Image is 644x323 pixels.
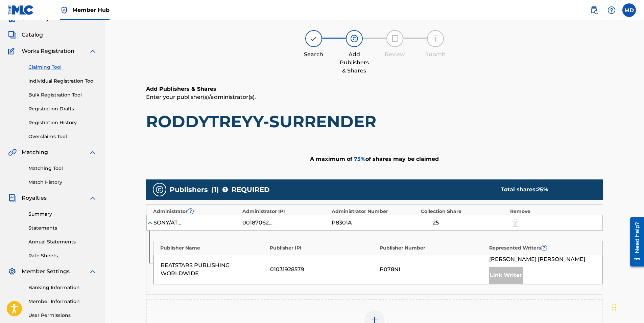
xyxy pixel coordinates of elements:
[242,208,328,215] div: Administrator IPI
[156,186,164,194] img: publishers
[625,215,644,269] iframe: Resource Center
[22,267,70,276] span: Member Settings
[8,15,49,23] a: SummarySummary
[22,148,48,156] span: Matching
[8,148,17,156] img: Matching
[22,31,43,39] span: Catalog
[337,50,371,75] div: Add Publishers & Shares
[28,252,97,259] a: Rate Sheets
[622,3,636,17] div: User Menu
[541,245,547,251] span: ?
[28,298,97,305] a: Member Information
[421,208,507,215] div: Collection Share
[146,93,603,101] p: Enter your publisher(s)/administrator(s).
[89,148,97,156] img: expand
[28,91,97,99] a: Bulk Registration Tool
[72,6,110,14] span: Member Hub
[28,119,97,126] a: Registration History
[380,265,486,274] div: P078NI
[28,78,97,85] a: Individual Registration Tool
[232,185,270,195] span: REQUIRED
[431,35,439,43] img: step indicator icon for Submit
[612,297,616,318] div: Drag
[510,208,596,215] div: Remove
[22,194,47,202] span: Royalties
[380,244,486,252] div: Publisher Number
[310,35,318,43] img: step indicator icon for Search
[222,187,228,192] span: ?
[8,267,16,276] img: Member Settings
[89,267,97,276] img: expand
[161,261,267,278] div: BEATSTARS PUBLISHING WORLDWIDE
[419,50,452,59] div: Submit
[28,238,97,245] a: Annual Statements
[607,6,616,14] img: help
[28,64,97,71] a: Claiming Tool
[354,156,365,162] span: 75 %
[22,47,74,55] span: Works Registration
[28,165,97,172] a: Matching Tool
[28,224,97,232] a: Statements
[170,185,208,195] span: Publishers
[8,31,16,39] img: Catalog
[28,133,97,140] a: Overclaims Tool
[8,31,43,39] a: CatalogCatalog
[188,209,193,214] span: ?
[297,50,331,59] div: Search
[146,111,603,132] h1: RODDYTREYY-SURRENDER
[147,219,153,226] img: expand-cell-toggle
[489,255,585,263] span: [PERSON_NAME] [PERSON_NAME]
[332,208,418,215] div: Administrator Number
[270,265,376,274] div: 01031928579
[146,142,603,176] div: A maximum of of shares may be claimed
[590,6,598,14] img: search
[391,35,399,43] img: step indicator icon for Review
[211,185,219,195] span: ( 1 )
[89,47,97,55] img: expand
[8,194,16,202] img: Royalties
[587,3,601,17] a: Public Search
[605,3,618,17] div: Help
[146,85,603,93] h6: Add Publishers & Shares
[8,5,34,15] img: MLC Logo
[28,179,97,186] a: Match History
[28,105,97,112] a: Registration Drafts
[28,211,97,218] a: Summary
[153,208,239,215] div: Administrator
[350,35,358,43] img: step indicator icon for Add Publishers & Shares
[89,194,97,202] img: expand
[378,50,412,59] div: Review
[489,244,596,252] div: Represented Writers
[60,6,68,14] img: Top Rightsholder
[28,312,97,319] a: User Permissions
[28,284,97,291] a: Banking Information
[8,47,17,55] img: Works Registration
[501,186,590,194] div: Total shares:
[537,186,548,193] span: 25 %
[610,290,644,323] iframe: Chat Widget
[160,244,267,252] div: Publisher Name
[270,244,376,252] div: Publisher IPI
